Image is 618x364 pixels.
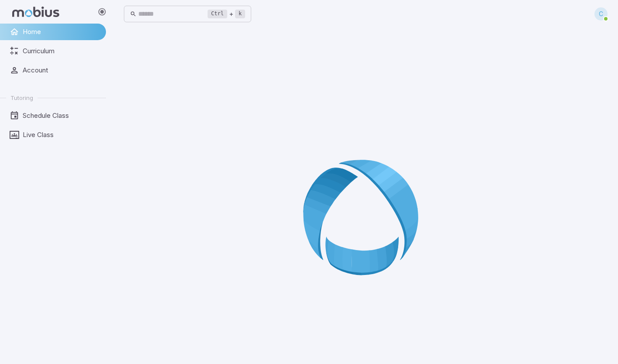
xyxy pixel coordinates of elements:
[208,9,245,19] div: +
[23,130,100,140] span: Live Class
[23,46,100,56] span: Curriculum
[10,94,33,102] span: Tutoring
[23,65,100,75] span: Account
[594,7,608,21] div: C
[23,27,100,37] span: Home
[235,10,245,18] kbd: k
[208,10,227,18] kbd: Ctrl
[23,111,100,120] span: Schedule Class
